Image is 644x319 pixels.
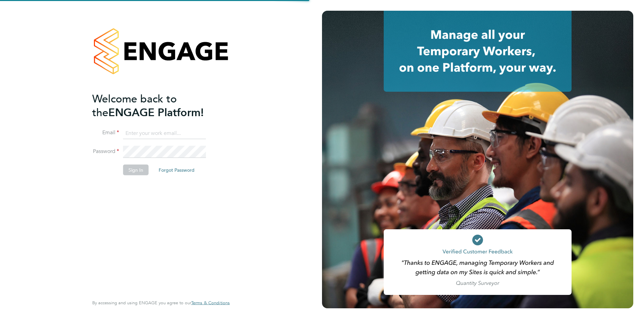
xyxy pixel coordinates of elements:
span: Welcome back to the [92,92,177,119]
a: Terms & Conditions [191,300,230,306]
label: Password [92,148,119,155]
h2: ENGAGE Platform! [92,92,223,119]
button: Forgot Password [153,165,200,175]
input: Enter your work email... [123,127,206,139]
label: Email [92,129,119,136]
button: Sign In [123,165,149,175]
span: Terms & Conditions [191,300,230,306]
span: By accessing and using ENGAGE you agree to our [92,300,230,306]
